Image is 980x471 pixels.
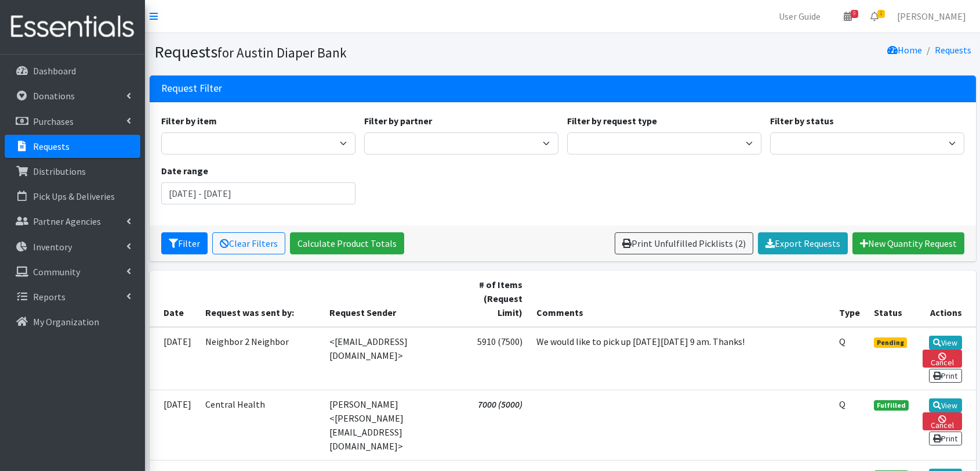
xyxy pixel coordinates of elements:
a: Cancel [923,412,962,430]
p: Dashboard [33,65,76,77]
a: Clear Filters [212,232,285,254]
p: Reports [33,291,66,303]
a: Print Unfulfilled Picklists (2) [615,232,753,254]
td: [DATE] [150,327,198,390]
h3: Request Filter [161,82,222,95]
a: Home [887,44,922,56]
p: Inventory [33,241,72,253]
td: 5910 (7500) [470,327,530,390]
th: Request was sent by: [198,271,323,327]
a: Purchases [5,110,140,133]
a: Requests [935,44,971,56]
a: My Organization [5,310,140,333]
a: Partner Agencies [5,210,140,233]
td: [DATE] [150,390,198,460]
label: Date range [161,164,208,178]
td: We would like to pick up [DATE][DATE] 9 am. Thanks! [529,327,832,390]
a: Export Requests [758,232,848,254]
a: View [929,336,962,350]
abbr: Quantity [839,336,845,347]
a: [PERSON_NAME] [888,5,975,28]
a: Print [929,432,962,445]
a: View [929,398,962,412]
span: Fulfilled [874,400,909,411]
a: Calculate Product Totals [290,232,404,254]
span: 9 [851,10,858,18]
a: Dashboard [5,59,140,82]
td: [PERSON_NAME] <[PERSON_NAME][EMAIL_ADDRESS][DOMAIN_NAME]> [322,390,470,460]
abbr: Quantity [839,398,845,410]
td: Neighbor 2 Neighbor [198,327,323,390]
label: Filter by request type [567,114,657,128]
a: User Guide [770,5,830,28]
img: HumanEssentials [5,8,140,46]
a: 9 [834,5,861,28]
td: Central Health [198,390,323,460]
th: # of Items (Request Limit) [470,271,530,327]
p: My Organization [33,316,99,328]
a: Requests [5,135,140,158]
label: Filter by item [161,114,217,128]
label: Filter by partner [364,114,432,128]
span: 1 [877,10,885,18]
a: Distributions [5,160,140,183]
a: Print [929,369,962,383]
a: Cancel [923,350,962,368]
a: New Quantity Request [852,232,964,254]
p: Distributions [33,166,86,177]
td: <[EMAIL_ADDRESS][DOMAIN_NAME]> [322,327,470,390]
p: Donations [33,90,75,102]
p: Requests [33,141,70,152]
a: 1 [861,5,888,28]
th: Actions [916,271,976,327]
th: Type [832,271,867,327]
button: Filter [161,232,208,254]
h1: Requests [154,42,558,62]
p: Community [33,266,80,278]
label: Filter by status [770,114,834,128]
a: Inventory [5,235,140,258]
input: January 1, 2011 - December 31, 2011 [161,182,355,204]
small: for Austin Diaper Bank [217,44,347,61]
a: Donations [5,84,140,107]
th: Status [867,271,916,327]
p: Partner Agencies [33,215,101,227]
th: Date [150,271,198,327]
span: Pending [874,337,907,348]
th: Request Sender [322,271,470,327]
p: Purchases [33,116,74,127]
td: 7000 (5000) [470,390,530,460]
p: Pick Ups & Deliveries [33,190,115,202]
th: Comments [529,271,832,327]
a: Pick Ups & Deliveries [5,185,140,208]
a: Reports [5,285,140,308]
a: Community [5,260,140,283]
